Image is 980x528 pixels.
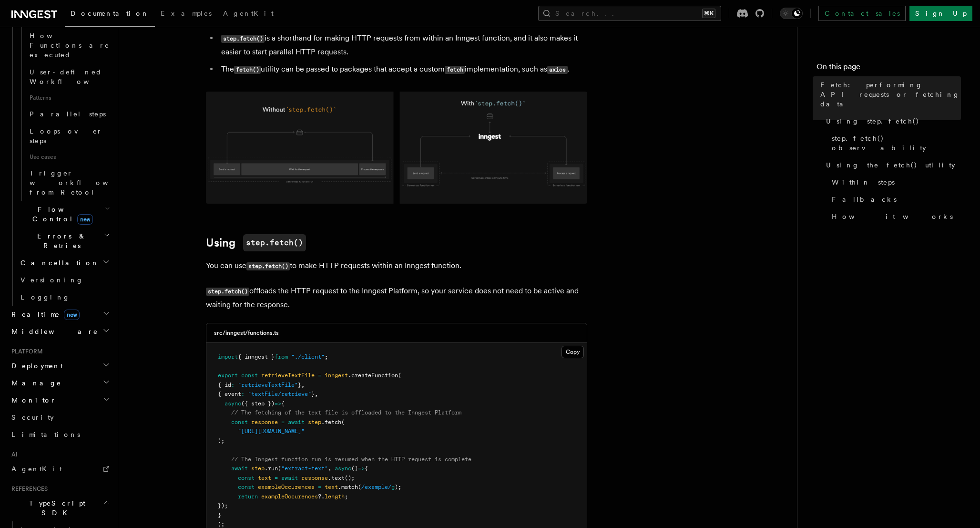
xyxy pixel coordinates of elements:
span: References [8,485,48,493]
span: Errors & Retries [17,231,103,250]
span: "[URL][DOMAIN_NAME]" [238,428,305,435]
span: .fetch [321,419,341,425]
button: Realtimenew [8,306,112,323]
span: import [218,353,238,360]
span: ( [358,484,361,490]
a: Fetch: performing API requests or fetching data [817,76,961,113]
span: new [77,214,93,225]
a: step.fetch() observability [828,130,961,156]
span: from [275,353,288,360]
span: retrieveTextFile [261,372,315,379]
span: async [335,465,351,472]
span: Platform [8,348,43,355]
span: .run [265,465,278,472]
span: = [275,475,278,481]
span: ( [278,465,281,472]
span: Fallbacks [832,195,897,204]
span: ( [341,419,345,425]
span: Examples [161,10,212,17]
span: Documentation [71,10,149,17]
span: ); [218,437,225,444]
p: offloads the HTTP request to the Inngest Platform, so your service does not need to be active and... [206,284,587,311]
span: Using the fetch() utility [826,160,955,170]
span: step [251,465,265,472]
a: Trigger workflows from Retool [26,165,112,201]
span: inngest [325,372,348,379]
span: = [318,484,321,490]
span: "textFile/retrieve" [248,391,311,397]
span: ({ step }) [241,400,275,407]
button: Flow Controlnew [17,201,112,228]
span: ; [325,353,328,360]
span: const [238,484,255,490]
button: Search...⌘K [538,6,721,21]
span: step.fetch() observability [832,134,961,153]
span: (); [345,475,355,481]
kbd: ⌘K [702,9,715,18]
a: Documentation [65,3,155,27]
a: Security [8,409,112,426]
span: TypeScript SDK [8,498,103,518]
span: , [328,465,331,472]
span: Fetch: performing API requests or fetching data [820,80,961,109]
span: How it works [832,212,953,221]
a: Contact sales [818,6,906,21]
span: Realtime [8,310,80,319]
span: "./client" [291,353,325,360]
span: ); [395,484,401,490]
a: Examples [155,3,217,26]
code: step.fetch() [206,288,249,296]
span: () [351,465,358,472]
span: AgentKit [11,465,62,473]
button: Middleware [8,323,112,340]
span: Trigger workflows from Retool [30,169,134,196]
span: { [281,400,285,407]
span: await [231,465,248,472]
span: Parallel steps [30,110,106,118]
button: TypeScript SDK [8,495,112,521]
span: How Functions are executed [30,32,110,59]
a: Versioning [17,271,112,289]
span: .match [338,484,358,490]
span: Using step.fetch() [826,116,919,126]
button: Cancellation [17,254,112,271]
button: Monitor [8,392,112,409]
span: ( [398,372,401,379]
span: g [391,484,395,490]
span: Patterns [26,90,112,105]
img: Using Fetch offloads the HTTP request to the Inngest Platform [206,92,587,204]
span: } [298,382,301,388]
span: return [238,493,258,500]
code: fetch() [234,66,261,74]
a: Within steps [828,174,961,191]
h4: On this page [817,61,961,76]
span: } [218,512,221,518]
span: .createFunction [348,372,398,379]
span: { event [218,391,241,397]
span: .text [328,475,345,481]
span: { id [218,382,231,388]
span: Limitations [11,431,80,438]
span: Security [11,414,54,421]
button: Errors & Retries [17,228,112,254]
a: User-defined Workflows [26,63,112,90]
span: // The Inngest function run is resumed when the HTTP request is complete [231,456,471,463]
span: = [318,372,321,379]
span: : [231,382,235,388]
code: step.fetch() [243,234,306,251]
button: Manage [8,374,112,392]
li: is a shorthand for making HTTP requests from within an Inngest function, and it also makes it eas... [218,31,587,59]
span: Manage [8,378,61,388]
span: "retrieveTextFile" [238,382,298,388]
a: Loops over steps [26,123,112,149]
code: step.fetch() [221,35,265,43]
span: await [281,475,298,481]
span: ; [345,493,348,500]
span: // The fetching of the text file is offloaded to the Inngest Platform [231,409,461,416]
span: const [231,419,248,425]
span: exampleOccurences [261,493,318,500]
a: Fallbacks [828,191,961,208]
li: The utility can be passed to packages that accept a custom implementation, such as . [218,62,587,76]
span: AI [8,451,18,458]
a: AgentKit [8,460,112,477]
